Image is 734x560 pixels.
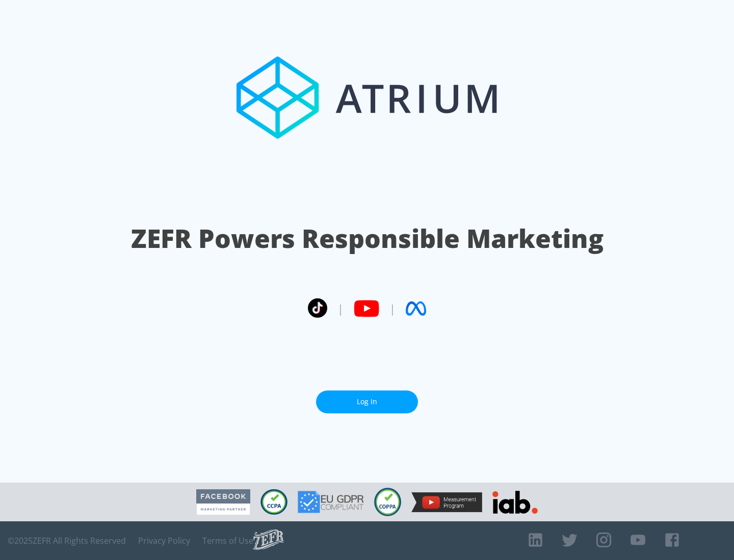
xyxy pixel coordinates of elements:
img: GDPR Compliant [298,491,364,513]
a: Terms of Use [202,536,253,546]
span: | [389,301,396,316]
img: IAB [492,491,538,514]
a: Log In [316,390,418,413]
img: YouTube Measurement Program [411,492,482,512]
h1: ZEFR Powers Responsible Marketing [131,221,604,256]
a: Privacy Policy [138,536,190,546]
img: COPPA Compliant [374,488,401,516]
span: © 2025 ZEFR All Rights Reserved [8,536,126,546]
img: Facebook Marketing Partner [196,489,250,515]
img: CCPA Compliant [260,489,287,515]
span: | [337,301,344,316]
